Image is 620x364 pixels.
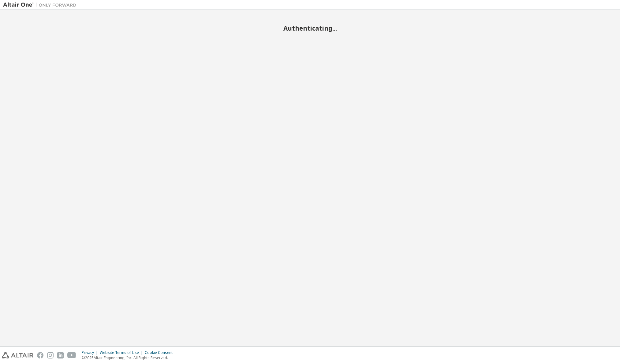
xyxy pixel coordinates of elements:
p: © 2025 Altair Engineering, Inc. All Rights Reserved. [82,355,176,360]
div: Cookie Consent [145,350,176,355]
img: youtube.svg [67,352,76,358]
img: altair_logo.svg [2,352,33,358]
img: instagram.svg [47,352,54,358]
h2: Authenticating... [3,24,617,32]
img: linkedin.svg [57,352,64,358]
div: Website Terms of Use [100,350,145,355]
div: Privacy [82,350,100,355]
img: Altair One [3,2,80,8]
img: facebook.svg [37,352,43,358]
